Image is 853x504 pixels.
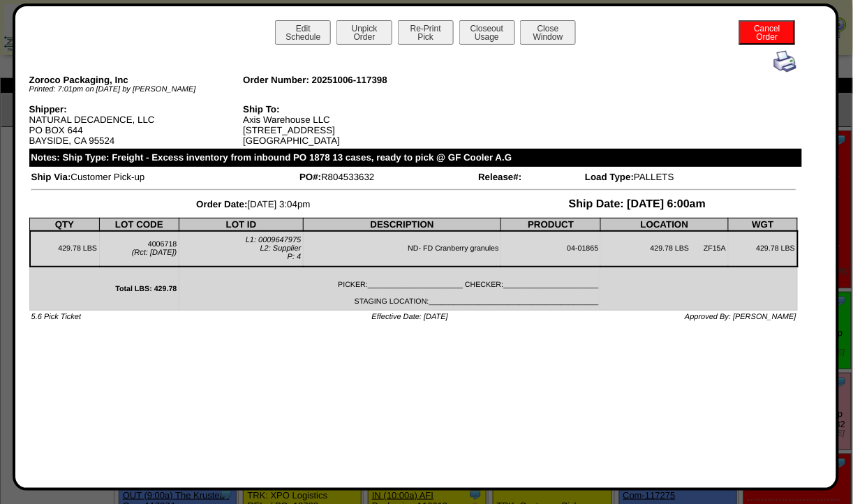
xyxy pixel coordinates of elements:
[30,231,100,267] td: 429.78 LBS
[29,104,244,146] div: NATURAL DECADENCE, LLC PO BOX 644 BAYSIDE, CA 95524
[519,31,577,42] a: CloseWindow
[179,267,601,311] td: PICKER:_______________________ CHECKER:_______________________ STAGING LOCATION:_________________...
[739,20,795,45] button: CancelOrder
[601,218,729,231] th: LOCATION
[299,171,476,183] td: R804533632
[29,149,803,167] div: Notes: Ship Type: Freight - Excess inventory from inbound PO 1878 13 cases, ready to pick @ GF Co...
[31,313,81,321] span: 5.6 Pick Ticket
[179,218,304,231] th: LOT ID
[304,231,501,267] td: ND- FD Cranberry granules
[774,50,796,73] img: print.gif
[459,20,515,45] button: CloseoutUsage
[520,20,576,45] button: CloseWindow
[685,313,796,321] span: Approved By: [PERSON_NAME]
[196,199,247,209] span: Order Date:
[31,198,477,212] td: [DATE] 3:04pm
[569,198,706,210] span: Ship Date: [DATE] 6:00am
[29,104,244,114] div: Shipper:
[501,231,601,267] td: 04-01865
[299,172,321,182] span: PO#:
[584,171,797,183] td: PALLETS
[275,20,331,45] button: EditSchedule
[99,218,179,231] th: LOT CODE
[728,231,798,267] td: 429.78 LBS
[29,75,244,85] div: Zoroco Packaging, Inc
[372,313,448,321] span: Effective Date: [DATE]
[30,267,179,311] td: Total LBS: 429.78
[601,231,729,267] td: 429.78 LBS ZF15A
[99,231,179,267] td: 4006718
[132,249,177,257] span: (Rct: [DATE])
[243,104,457,114] div: Ship To:
[478,172,521,182] span: Release#:
[304,218,501,231] th: DESCRIPTION
[246,236,302,261] span: L1: 0009647975 L2: Supplier P: 4
[398,20,454,45] button: Re-PrintPick
[243,75,457,85] div: Order Number: 20251006-117398
[501,218,601,231] th: PRODUCT
[585,172,634,182] span: Load Type:
[30,218,100,231] th: QTY
[243,104,457,146] div: Axis Warehouse LLC [STREET_ADDRESS] [GEOGRAPHIC_DATA]
[336,20,392,45] button: UnpickOrder
[728,218,798,231] th: WGT
[31,171,298,183] td: Customer Pick-up
[31,172,71,182] span: Ship Via:
[29,85,244,94] div: Printed: 7:01pm on [DATE] by [PERSON_NAME]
